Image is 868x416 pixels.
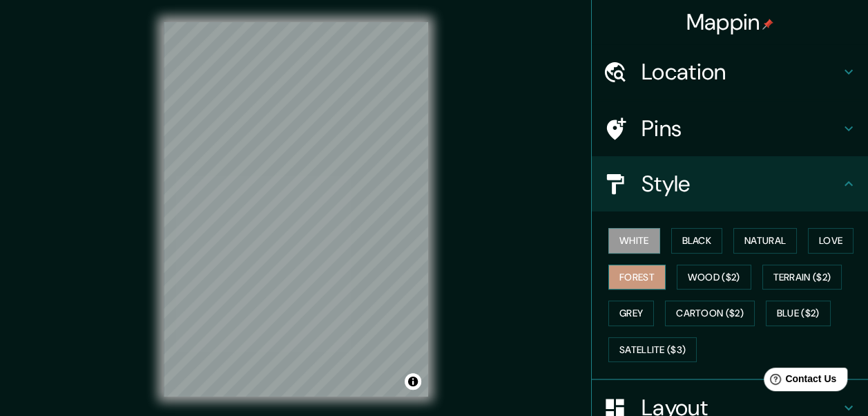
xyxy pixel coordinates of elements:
[745,362,853,401] iframe: Help widget launcher
[642,58,840,86] h4: Location
[642,170,840,198] h4: Style
[677,265,751,290] button: Wood ($2)
[733,228,797,254] button: Natural
[762,19,773,30] img: pin-icon.png
[686,8,774,36] h4: Mappin
[592,156,868,211] div: Style
[762,265,842,290] button: Terrain ($2)
[642,115,840,142] h4: Pins
[164,22,428,397] canvas: Map
[608,265,666,290] button: Forest
[608,337,697,363] button: Satellite ($3)
[592,44,868,100] div: Location
[592,101,868,156] div: Pins
[665,301,755,326] button: Cartoon ($2)
[608,301,654,326] button: Grey
[608,228,660,254] button: White
[405,373,421,390] button: Toggle attribution
[671,228,723,254] button: Black
[766,301,831,326] button: Blue ($2)
[808,228,853,254] button: Love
